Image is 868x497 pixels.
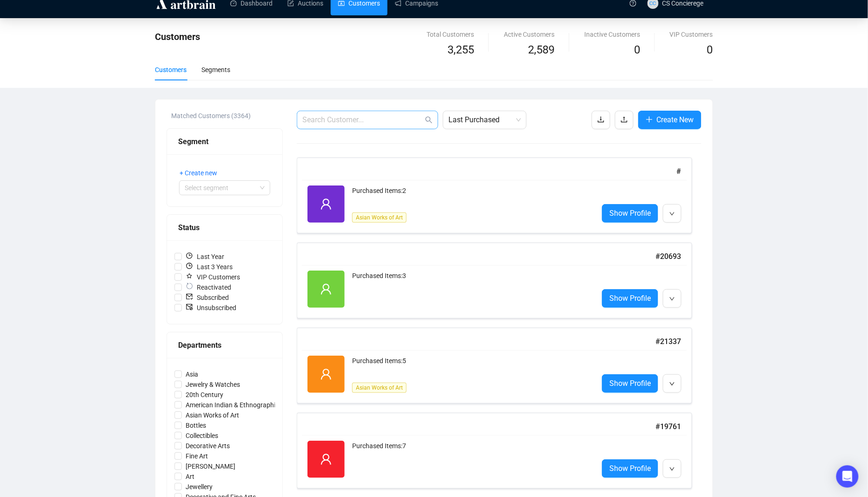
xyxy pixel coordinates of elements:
[352,383,407,393] span: Asian Works of Art
[646,116,653,123] span: plus
[602,459,658,478] a: Show Profile
[836,465,859,488] div: Open Intercom Messenger
[352,212,407,223] span: Asian Works of Art
[182,410,243,420] span: Asian Works of Art
[621,116,628,123] span: upload
[182,420,210,431] span: Bottles
[297,413,701,489] a: #19761userPurchased Items:7Show Profile
[504,29,554,40] div: Active Customers
[609,292,651,304] span: Show Profile
[155,31,200,42] span: Customers
[178,339,271,351] div: Departments
[182,379,244,390] span: Jewelry & Watches
[182,400,282,410] span: American Indian & Ethnographic
[178,222,271,233] div: Status
[297,243,701,318] a: #20693userPurchased Items:3Show Profile
[179,166,225,180] button: + Create new
[602,374,658,393] a: Show Profile
[182,431,222,441] span: Collectibles
[182,471,198,482] span: Art
[657,114,694,126] span: Create New
[669,211,675,217] span: down
[447,41,474,59] span: 3,255
[182,303,240,313] span: Unsubscribed
[669,466,675,472] span: down
[320,198,332,210] span: user
[634,43,640,56] span: 0
[584,29,640,40] div: Inactive Customers
[669,381,675,387] span: down
[320,453,332,465] span: user
[182,482,216,492] span: Jewellery
[155,65,187,75] div: Customers
[182,461,239,471] span: [PERSON_NAME]
[352,186,591,204] div: Purchased Items: 2
[597,116,605,123] span: download
[352,441,591,478] div: Purchased Items: 7
[638,111,701,129] button: Create New
[656,337,681,346] span: # 21337
[201,65,230,75] div: Segments
[656,252,681,261] span: # 20693
[180,168,217,178] span: + Create new
[320,368,332,380] span: user
[427,29,474,40] div: Total Customers
[352,356,591,374] div: Purchased Items: 5
[297,158,701,233] a: #userPurchased Items:2Asian Works of ArtShow Profile
[302,114,423,126] input: Search Customer...
[677,167,681,176] span: #
[602,204,658,223] a: Show Profile
[425,116,433,124] span: search
[182,390,227,400] span: 20th Century
[182,292,233,303] span: Subscribed
[656,422,681,431] span: # 19761
[297,328,701,404] a: #21337userPurchased Items:5Asian Works of ArtShow Profile
[178,136,271,147] div: Segment
[707,43,713,56] span: 0
[182,282,235,292] span: Reactivated
[670,29,713,40] div: VIP Customers
[182,272,244,282] span: VIP Customers
[609,378,651,389] span: Show Profile
[182,441,234,451] span: Decorative Arts
[320,283,332,295] span: user
[182,262,236,272] span: Last 3 Years
[609,207,651,219] span: Show Profile
[448,111,521,129] span: Last Purchased
[669,296,675,302] span: down
[182,369,202,379] span: Asia
[602,289,658,308] a: Show Profile
[528,41,554,59] span: 2,589
[182,252,228,262] span: Last Year
[352,271,591,308] div: Purchased Items: 3
[609,463,651,474] span: Show Profile
[171,111,283,121] div: Matched Customers (3364)
[182,451,212,461] span: Fine Art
